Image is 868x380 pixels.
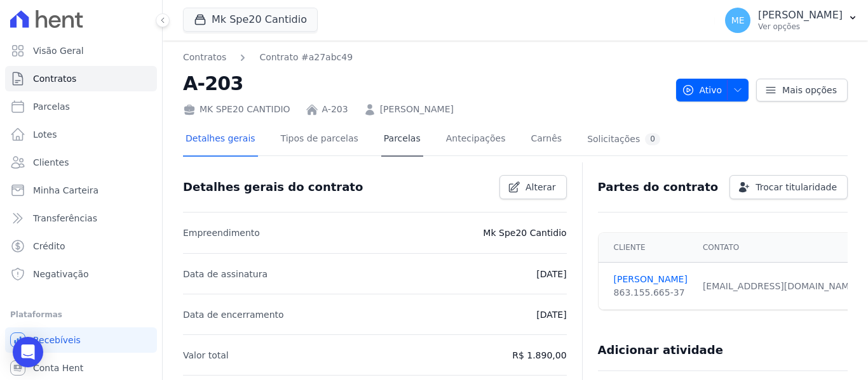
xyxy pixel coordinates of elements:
a: Antecipações [444,123,508,157]
h3: Detalhes gerais do contrato [183,180,363,195]
h3: Partes do contrato [598,180,719,195]
a: A-203 [322,103,348,116]
nav: Breadcrumb [183,51,666,64]
p: Data de assinatura [183,266,268,282]
span: Transferências [33,212,97,225]
p: R$ 1.890,00 [512,348,566,363]
p: Valor total [183,348,229,363]
div: Plataformas [10,307,152,322]
a: Parcelas [5,94,157,119]
a: Crédito [5,233,157,259]
span: Clientes [33,156,69,169]
a: Detalhes gerais [183,123,258,157]
p: [DATE] [536,266,566,282]
div: 0 [645,133,660,145]
p: Empreendimento [183,225,260,240]
a: Minha Carteira [5,178,157,203]
h2: A-203 [183,69,666,98]
a: Contratos [183,51,226,64]
a: Trocar titularidade [729,175,848,199]
button: ME [PERSON_NAME] Ver opções [715,3,868,38]
p: [PERSON_NAME] [758,9,843,22]
a: [PERSON_NAME] [614,273,688,286]
button: Ativo [676,79,749,102]
p: Ver opções [758,22,843,32]
a: Tipos de parcelas [278,123,361,157]
div: Solicitações [587,133,660,145]
h3: Adicionar atividade [598,343,723,358]
button: Mk Spe20 Cantidio [183,8,318,32]
a: Contrato #a27abc49 [259,51,353,64]
th: Cliente [599,233,695,263]
span: Ativo [682,79,722,102]
p: Data de encerramento [183,307,284,322]
a: Transferências [5,206,157,231]
p: [DATE] [536,307,566,322]
div: Open Intercom Messenger [13,337,43,367]
a: Carnês [528,123,564,157]
a: Contratos [5,66,157,91]
a: Negativação [5,261,157,287]
span: Recebíveis [33,334,81,346]
a: Alterar [499,175,567,199]
span: Contratos [33,72,76,85]
a: [PERSON_NAME] [380,103,454,116]
span: Minha Carteira [33,184,98,197]
a: Clientes [5,150,157,175]
a: Recebíveis [5,327,157,353]
span: Parcelas [33,100,70,113]
span: Lotes [33,128,57,141]
a: Lotes [5,122,157,147]
a: Solicitações0 [585,123,663,157]
span: Alterar [526,181,556,193]
a: Visão Geral [5,38,157,63]
a: Parcelas [381,123,423,157]
div: 863.155.665-37 [614,286,688,299]
span: Crédito [33,240,65,252]
span: Negativação [33,268,89,280]
span: ME [731,16,745,25]
p: Mk Spe20 Cantidio [483,225,566,240]
div: MK SPE20 CANTIDIO [183,103,290,116]
span: Trocar titularidade [756,181,837,193]
a: Mais opções [756,79,848,102]
nav: Breadcrumb [183,51,353,64]
span: Mais opções [782,84,837,96]
span: Visão Geral [33,44,84,57]
span: Conta Hent [33,362,83,374]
